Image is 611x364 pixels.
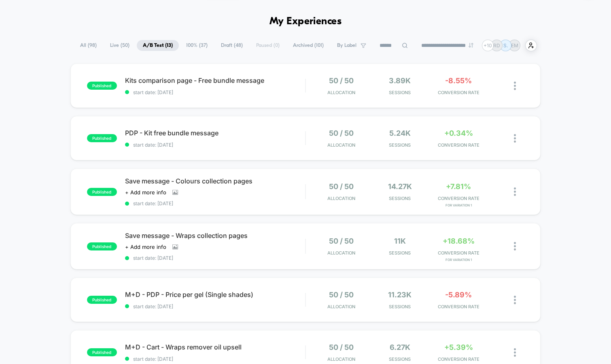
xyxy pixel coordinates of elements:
img: close [514,82,516,90]
img: end [469,43,473,48]
span: start date: [DATE] [125,303,305,309]
span: + Add more info [125,189,166,196]
span: 11k [394,237,406,245]
span: 6.27k [390,343,410,351]
span: Save message - Wraps collection pages [125,231,305,240]
span: Allocation [327,90,355,95]
span: Allocation [327,304,355,309]
span: for Variation 1 [431,203,486,207]
p: RD [493,42,500,48]
p: S. [503,42,508,48]
span: CONVERSION RATE [431,304,486,309]
img: close [514,348,516,357]
span: 50 / 50 [329,290,354,299]
span: 5.24k [389,129,411,137]
span: 50 / 50 [329,182,354,191]
span: CONVERSION RATE [431,250,486,256]
span: 50 / 50 [329,237,354,245]
span: Live ( 50 ) [104,40,136,51]
span: Save message - Colours collection pages [125,177,305,185]
span: published [87,296,117,304]
span: 100% ( 37 ) [180,40,214,51]
span: start date: [DATE] [125,200,305,206]
span: 50 / 50 [329,129,354,137]
span: +5.39% [444,343,473,351]
span: start date: [DATE] [125,89,305,95]
span: start date: [DATE] [125,356,305,362]
span: 14.27k [388,182,412,191]
span: 3.89k [389,76,411,85]
span: Sessions [373,356,427,362]
span: + Add more info [125,244,166,250]
h1: My Experiences [269,16,342,27]
span: start date: [DATE] [125,255,305,261]
span: +7.81% [446,182,471,191]
span: CONVERSION RATE [431,356,486,362]
span: Allocation [327,356,355,362]
span: Allocation [327,142,355,148]
span: -8.55% [445,76,472,85]
span: CONVERSION RATE [431,90,486,95]
span: Sessions [373,196,427,201]
span: published [87,348,117,356]
span: Sessions [373,142,427,148]
span: published [87,82,117,90]
span: Sessions [373,90,427,95]
span: M+D - PDP - Price per gel (Single shades) [125,290,305,299]
span: published [87,188,117,196]
span: PDP - Kit free bundle message [125,129,305,137]
span: By Label [337,42,356,48]
span: All ( 98 ) [74,40,103,51]
span: +18.68% [443,237,475,245]
span: 50 / 50 [329,343,354,351]
span: A/B Test ( 13 ) [137,40,179,51]
span: CONVERSION RATE [431,142,486,148]
span: -5.89% [445,290,472,299]
span: Kits comparison page - Free bundle message [125,76,305,84]
p: EM [511,42,518,48]
img: close [514,134,516,143]
span: Allocation [327,250,355,256]
span: +0.34% [444,129,473,137]
span: 50 / 50 [329,76,354,85]
span: M+D - Cart - Wraps remover oil upsell [125,343,305,351]
span: start date: [DATE] [125,142,305,148]
span: published [87,242,117,250]
span: for Variation 1 [431,258,486,262]
span: Allocation [327,196,355,201]
span: Sessions [373,250,427,256]
span: Sessions [373,304,427,309]
span: Draft ( 48 ) [215,40,249,51]
img: close [514,187,516,196]
img: close [514,296,516,304]
span: 11.23k [388,290,412,299]
img: close [514,242,516,250]
span: CONVERSION RATE [431,196,486,201]
span: Archived ( 101 ) [287,40,330,51]
div: + 10 [482,40,494,51]
span: published [87,134,117,142]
